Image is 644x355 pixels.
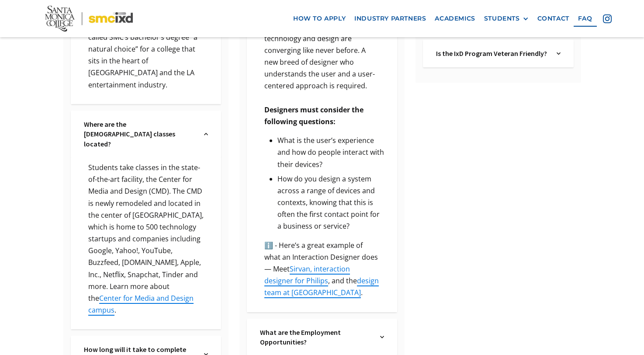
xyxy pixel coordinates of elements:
a: Academics [430,10,479,27]
a: Center for Media and Design campus [88,293,194,316]
p: ℹ️ - Here’s a great example of what an Interaction Designer does — Meet , and the . [260,240,384,299]
a: how to apply [289,10,350,27]
a: contact [533,10,574,27]
img: Santa Monica College - SMC IxD logo [45,6,133,31]
p: Students take classes in the state-of-the-art facility, the Center for Media and Design (CMD). Th... [84,162,208,316]
a: What are the Employment Opportunities? [260,327,372,347]
a: Sirvan, interaction designer for Philips [264,264,350,286]
li: How do you design a system across a range of devices and contexts, knowing that this is often the... [277,173,384,233]
img: icon - instagram [603,14,612,23]
div: STUDENTS [484,15,520,22]
a: Where are the [DEMOGRAPHIC_DATA] classes located? [84,119,196,149]
p: ‍ [260,92,384,104]
a: Is the IxD Program Veteran Friendly? [436,49,548,58]
a: industry partners [350,10,430,27]
li: What is the user’s experience and how do people interact with their devices? [277,135,384,171]
a: faq [574,10,597,27]
div: STUDENTS [484,15,529,22]
strong: Designers must consider the following questions: [264,105,364,126]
